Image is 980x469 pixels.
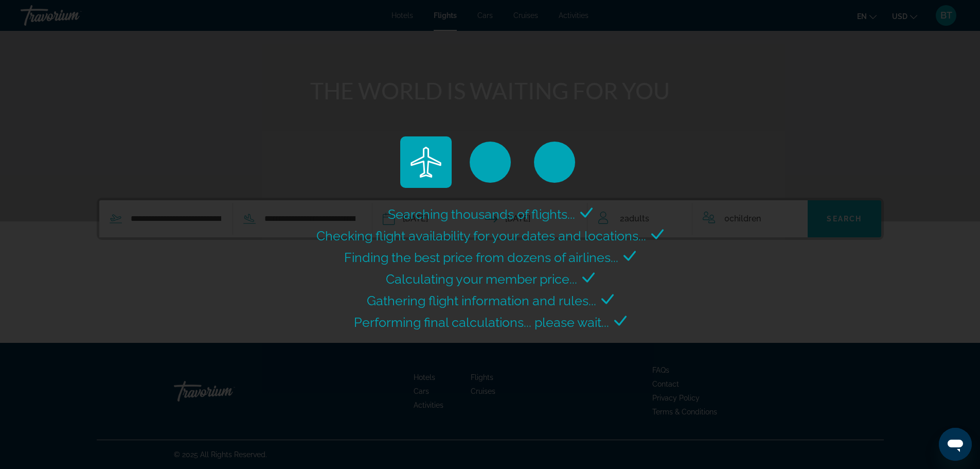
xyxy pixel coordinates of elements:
span: Calculating your member price... [386,271,577,287]
span: Gathering flight information and rules... [367,293,596,308]
span: Checking flight availability for your dates and locations... [316,228,646,244]
span: Searching thousands of flights... [388,206,575,222]
iframe: Knop om het berichtenvenster te openen [939,428,972,461]
span: Finding the best price from dozens of airlines... [344,250,618,265]
span: Performing final calculations... please wait... [354,315,609,330]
